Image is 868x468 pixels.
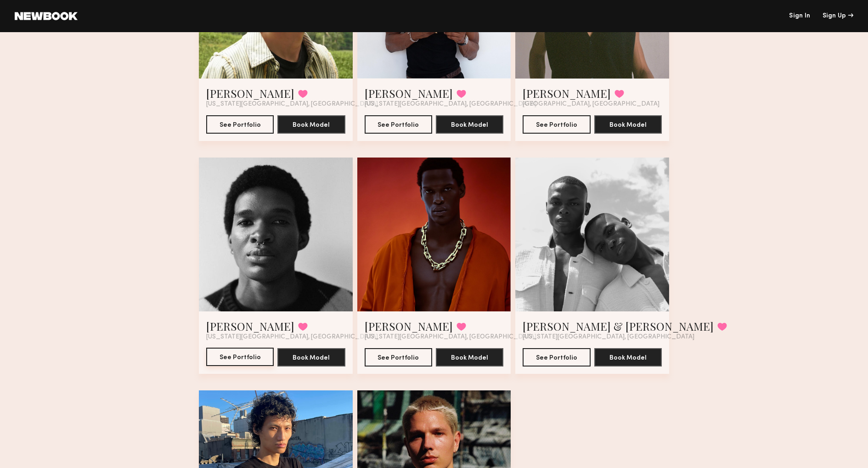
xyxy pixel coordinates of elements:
[436,120,503,128] a: Book Model
[594,120,662,128] a: Book Model
[365,101,536,108] span: [US_STATE][GEOGRAPHIC_DATA], [GEOGRAPHIC_DATA]
[436,353,503,361] a: Book Model
[436,348,503,367] button: Book Model
[277,120,345,128] a: Book Model
[277,348,345,367] button: Book Model
[365,333,536,341] span: [US_STATE][GEOGRAPHIC_DATA], [GEOGRAPHIC_DATA]
[365,115,432,134] button: See Portfolio
[523,115,590,134] button: See Portfolio
[206,348,274,367] a: See Portfolio
[206,319,294,333] a: [PERSON_NAME]
[365,319,453,333] a: [PERSON_NAME]
[365,348,432,367] button: See Portfolio
[594,115,662,134] button: Book Model
[523,348,590,367] button: See Portfolio
[523,319,714,333] a: [PERSON_NAME] & [PERSON_NAME]
[277,353,345,361] a: Book Model
[823,13,853,19] div: Sign Up
[206,333,378,341] span: [US_STATE][GEOGRAPHIC_DATA], [GEOGRAPHIC_DATA]
[206,348,274,366] button: See Portfolio
[436,115,503,134] button: Book Model
[594,353,662,361] a: Book Model
[789,13,810,19] a: Sign In
[365,86,453,101] a: [PERSON_NAME]
[277,115,345,134] button: Book Model
[523,101,659,108] span: [GEOGRAPHIC_DATA], [GEOGRAPHIC_DATA]
[594,348,662,367] button: Book Model
[206,115,274,134] button: See Portfolio
[206,86,294,101] a: [PERSON_NAME]
[523,333,694,341] span: [US_STATE][GEOGRAPHIC_DATA], [GEOGRAPHIC_DATA]
[523,86,611,101] a: [PERSON_NAME]
[206,101,378,108] span: [US_STATE][GEOGRAPHIC_DATA], [GEOGRAPHIC_DATA]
